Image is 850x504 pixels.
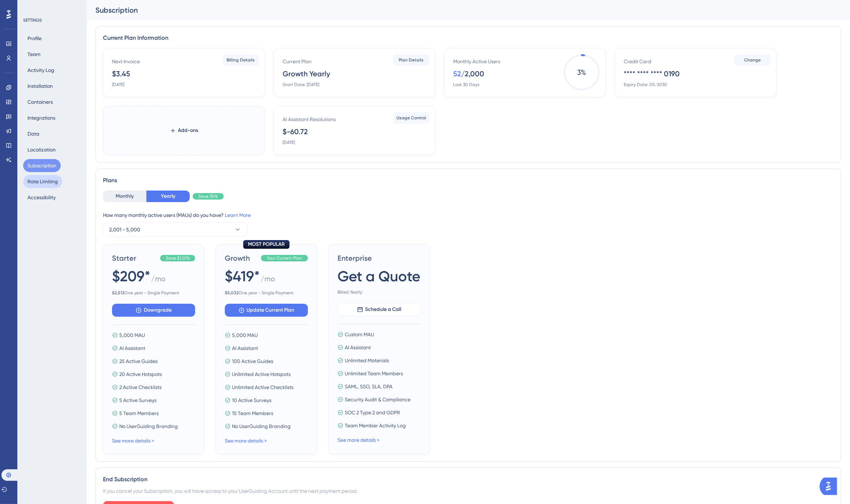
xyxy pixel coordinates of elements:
[23,32,46,45] button: Profile
[232,357,273,366] span: 100 Active Guides
[393,112,429,124] button: Usage Control
[119,331,145,339] span: 5,000 MAU
[338,289,421,295] span: Billed Yearly
[23,159,61,172] button: Subscription
[112,304,195,317] button: Downgrade
[345,382,392,391] span: SAML, SSO, SLA, DPA
[243,240,289,249] div: MOST POPULAR
[453,69,461,79] div: 52
[103,222,248,237] button: 2,001 - 5,000
[23,17,82,23] div: SETTINGS
[345,369,403,378] span: Unlimited Team Members
[119,344,145,353] span: AI Assistant
[225,438,267,444] a: See more details >
[345,395,411,404] span: Security Audit & Compliance
[112,253,157,263] span: Starter
[267,255,302,261] span: Your Current Plan
[338,303,421,316] button: Schedule a Call
[624,57,651,66] div: Credit Card
[396,115,426,121] span: Usage Control
[112,82,124,87] div: [DATE]
[345,343,371,352] span: AI Assistant
[283,127,308,137] div: $-60.72
[166,255,189,261] span: Save $1,076
[23,143,60,156] button: Localization
[232,331,258,339] span: 5,000 MAU
[345,408,400,417] span: SOC 2 Type 2 and GDPR
[744,57,761,63] span: Change
[23,127,44,140] button: Data
[225,253,258,263] span: Growth
[225,266,260,286] span: $419*
[365,305,402,314] span: Schedule a Call
[734,54,770,66] button: Change
[564,54,600,90] span: 3 %
[112,290,124,295] b: $ 2,512
[232,370,291,379] span: Unlimited Active Hotspots
[283,57,312,66] div: Current Plan
[223,54,259,66] button: Billing Details
[399,57,424,63] span: Plan Details
[283,82,319,87] div: Start Date: [DATE]
[283,115,336,124] div: AI Assistant Resolutions
[338,266,420,286] span: Get a Quote
[23,111,60,124] button: Integrations
[338,253,421,263] span: Enterprise
[119,370,162,379] span: 20 Active Hotspots
[338,437,379,443] a: See more details >
[119,357,158,366] span: 25 Active Guides
[119,396,156,405] span: 5 Active Surveys
[103,487,834,495] div: If you cancel your Subscription, you will have access to your UserGuiding Account until the next ...
[103,34,834,42] div: Current Plan Information
[178,126,198,135] span: Add-ons
[247,306,295,315] span: Update Current Plan
[232,422,291,431] span: No UserGuiding Branding
[112,57,140,66] div: Next Invoice
[393,54,429,66] button: Plan Details
[112,290,195,296] span: One year - Single Payment
[232,409,273,418] span: 15 Team Members
[820,475,841,497] iframe: UserGuiding AI Assistant Launcher
[345,421,406,430] span: Team Member Activity Log
[23,80,57,93] button: Installation
[232,383,293,392] span: Unlimited Active Checklists
[23,48,45,61] button: Team
[225,212,251,218] a: Learn More
[119,383,162,392] span: 2 Active Checklists
[453,82,479,87] div: Last 30 Days
[158,124,210,137] button: Add-ons
[103,176,834,185] div: Plans
[119,422,178,431] span: No UserGuiding Branding
[624,82,667,87] div: Expiry Date: 05/2030
[103,475,834,484] div: End Subscription
[461,69,484,79] div: / 2,000
[23,175,62,188] button: Rate Limiting
[453,57,500,66] div: Monthly Active Users
[151,274,166,287] span: / mo
[23,95,57,108] button: Containers
[232,344,258,353] span: AI Assistant
[112,438,154,444] a: See more details >
[345,356,389,365] span: Unlimited Materials
[23,64,59,77] button: Activity Log
[198,193,218,199] span: Save 30%
[225,290,308,296] span: One year - Single Payment
[144,306,172,315] span: Downgrade
[146,191,190,202] button: Yearly
[103,191,146,202] button: Monthly
[261,274,275,287] span: / mo
[119,409,159,418] span: 5 Team Members
[23,191,60,204] button: Accessibility
[225,304,308,317] button: Update Current Plan
[283,140,295,145] div: [DATE]
[103,211,834,219] div: How many monthly active users (MAUs) do you have?
[112,266,150,286] span: $209*
[345,330,374,339] span: Custom MAU
[227,57,255,63] span: Billing Details
[283,69,330,79] div: Growth Yearly
[95,5,823,15] div: Subscription
[109,225,140,234] span: 2,001 - 5,000
[232,396,271,405] span: 10 Active Surveys
[112,69,130,79] div: $3.45
[225,290,239,295] b: $ 5,032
